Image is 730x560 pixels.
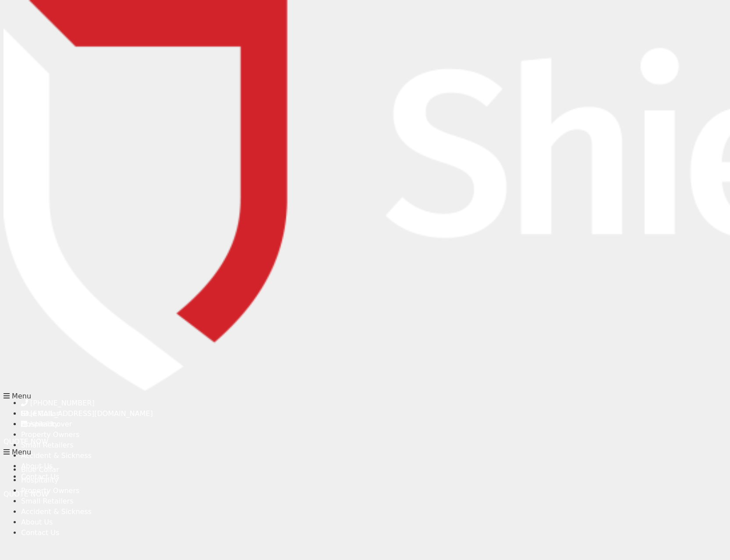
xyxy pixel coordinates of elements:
a: QUOTE NOW [4,437,48,446]
a: Accident & Sickness [21,507,92,516]
span: /shieldcover [29,420,72,428]
a: Contact Us [21,528,59,537]
span: [PHONE_NUMBER] [30,399,95,407]
span: Menu [12,448,31,456]
a: About Us [21,518,53,526]
a: Small Retailers [21,497,74,505]
a: [EMAIL_ADDRESS][DOMAIN_NAME] [21,409,153,418]
a: [PHONE_NUMBER] [21,399,95,407]
a: Blue Collar [21,465,59,474]
a: Hospitality [21,476,58,484]
span: [EMAIL_ADDRESS][DOMAIN_NAME] [30,409,153,418]
a: Property Owners [21,486,79,495]
a: /shieldcover [21,420,72,428]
